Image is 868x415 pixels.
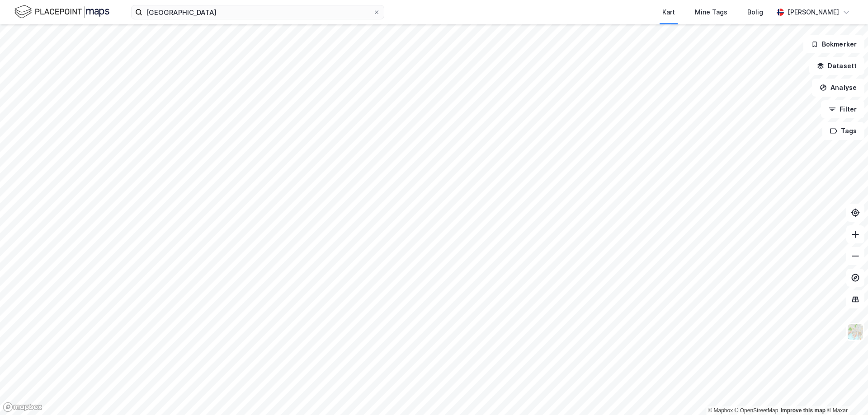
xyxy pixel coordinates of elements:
[708,407,733,414] a: Mapbox
[142,5,373,19] input: Søk på adresse, matrikkel, gårdeiere, leietakere eller personer
[747,7,763,18] div: Bolig
[809,57,864,75] button: Datasett
[3,402,42,412] a: Mapbox homepage
[823,372,868,415] iframe: Chat Widget
[695,7,727,18] div: Mine Tags
[823,372,868,415] div: Kontrollprogram for chat
[781,407,826,414] a: Improve this map
[821,100,864,118] button: Filter
[822,122,864,140] button: Tags
[662,7,675,18] div: Kart
[788,7,839,18] div: [PERSON_NAME]
[735,407,778,414] a: OpenStreetMap
[847,323,864,340] img: Z
[803,35,864,53] button: Bokmerker
[812,79,864,97] button: Analyse
[14,4,109,20] img: logo.f888ab2527a4732fd821a326f86c7f29.svg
